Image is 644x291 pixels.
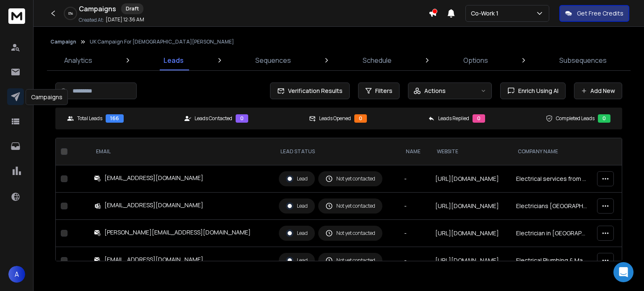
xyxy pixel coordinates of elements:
th: Company Name [511,138,592,165]
button: Filters [358,82,400,99]
div: Lead [286,229,308,237]
td: [URL][DOMAIN_NAME] [430,220,511,247]
th: website [430,138,511,165]
button: A [8,266,25,283]
p: Leads Replied [438,115,469,122]
a: Options [458,50,493,70]
p: Leads Contacted [195,115,232,122]
div: 0 [598,114,610,123]
div: Not yet contacted [325,202,375,210]
button: Add New [574,82,622,99]
h1: Campaigns [79,4,116,14]
p: Schedule [363,55,392,65]
p: Created At: [79,17,104,23]
th: LEAD STATUS [274,138,399,165]
a: Schedule [358,50,397,70]
button: Get Free Credits [559,5,629,22]
p: [DATE] 12:36 AM [106,16,144,23]
button: Campaign [50,39,76,45]
a: Leads [158,50,189,70]
p: Co-Work 1 [471,9,502,18]
a: Sequences [250,50,296,70]
td: - [399,165,430,193]
div: Lead [286,175,308,183]
p: Analytics [64,55,92,65]
div: 0 [354,114,367,123]
a: Analytics [59,50,97,70]
div: Draft [121,3,143,14]
p: Options [463,55,488,65]
div: [EMAIL_ADDRESS][DOMAIN_NAME] [104,255,203,264]
td: [URL][DOMAIN_NAME] [430,193,511,220]
td: - [399,193,430,220]
div: [EMAIL_ADDRESS][DOMAIN_NAME] [104,174,203,182]
div: [PERSON_NAME][EMAIL_ADDRESS][DOMAIN_NAME] [104,228,251,237]
span: Enrich Using AI [515,87,558,95]
div: 0 [236,114,248,123]
div: Campaigns [26,89,68,105]
a: Subsequences [554,50,612,70]
td: - [399,247,430,274]
span: Verification Results [285,87,343,95]
p: Subsequences [559,55,607,65]
p: Sequences [255,55,291,65]
div: Open Intercom Messenger [613,262,634,282]
div: Not yet contacted [325,257,375,264]
p: UK Campaign For [DEMOGRAPHIC_DATA][PERSON_NAME] [90,39,234,45]
td: - [399,220,430,247]
div: Lead [286,257,308,264]
div: [EMAIL_ADDRESS][DOMAIN_NAME] [104,201,203,209]
p: Total Leads [77,115,102,122]
p: Leads Opened [319,115,351,122]
div: Not yet contacted [325,229,375,237]
td: [URL][DOMAIN_NAME] [430,247,511,274]
th: NAME [399,138,430,165]
td: Electrical services from [PERSON_NAME] & Sons Electrical Contractors Ltd [511,165,592,193]
td: Electrician in [GEOGRAPHIC_DATA][PERSON_NAME][GEOGRAPHIC_DATA] - Professional Electrician Service... [511,220,592,247]
p: Completed Leads [556,115,595,122]
span: Filters [375,87,392,95]
th: EMAIL [89,138,273,165]
p: 0 % [68,11,73,16]
button: Verification Results [270,82,350,99]
td: Electricians [GEOGRAPHIC_DATA] | Domestic & commercial electricians Canterbury [511,193,592,220]
p: Actions [424,87,446,95]
p: Leads [164,55,184,65]
td: [URL][DOMAIN_NAME] [430,165,511,193]
td: Electrical Plumbing & Maintenance [511,247,592,274]
div: 166 [106,114,124,123]
div: Lead [286,202,308,210]
button: Enrich Using AI [500,82,566,99]
p: Get Free Credits [577,9,623,18]
div: Not yet contacted [325,175,375,183]
div: 0 [473,114,485,123]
